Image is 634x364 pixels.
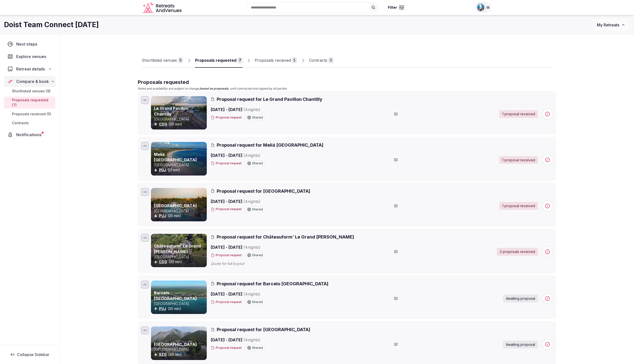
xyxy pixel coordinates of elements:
[154,203,197,208] a: [GEOGRAPHIC_DATA]
[4,120,55,126] a: Contracts
[159,168,166,173] button: PUJ
[309,57,327,63] div: Contracts
[243,107,260,112] span: ( 4 night s )
[138,87,556,91] p: Rates and availability are subject to change, , until contracted and signed by all parties
[4,111,55,118] a: Proposals received (5)
[154,259,206,264] div: (30 min)
[12,112,51,117] span: Proposals received (5)
[159,214,166,218] a: PUJ
[143,2,183,13] a: Visit the homepage
[16,66,45,72] span: Retreat details
[12,98,53,108] span: Proposals requested (7)
[159,168,166,172] a: PUJ
[385,3,407,12] button: Filter
[4,349,55,360] button: Collapse Sidebar
[16,41,39,47] span: Next steps
[154,209,206,214] p: [GEOGRAPHIC_DATA]
[252,301,263,303] span: Shared
[159,306,166,311] a: PUJ
[159,122,167,127] button: CDG
[159,213,166,218] button: PUJ
[211,244,298,250] span: [DATE] - [DATE]
[178,57,183,63] div: 9
[252,116,263,119] span: Shared
[4,20,99,30] h1: Doist Team Connect [DATE]
[12,89,51,94] span: Shortlisted venues (9)
[159,352,167,357] a: SZG
[154,106,188,116] a: Le Grand Pavillon Chantilly
[4,39,55,49] a: Next steps
[154,122,206,127] div: (20 min)
[499,156,538,164] a: 1 proposal received
[211,161,242,166] button: Proposal request
[499,110,538,118] div: 1 proposal received
[243,199,260,204] span: ( 4 night s )
[328,57,334,63] div: 0
[154,243,201,254] a: Châteauform’ Le Grand [PERSON_NAME]
[4,88,55,95] a: Shortlisted venues (9)
[217,96,322,102] span: Proposal request for Le Grand Pavillon Chantilly
[154,168,206,173] div: (21 min)
[211,116,242,120] button: Proposal request
[159,260,167,264] a: CDG
[217,281,328,287] span: Proposal request for Barcelo [GEOGRAPHIC_DATA]
[217,142,323,148] span: Proposal request for Meliá [GEOGRAPHIC_DATA]
[154,163,206,168] p: [GEOGRAPHIC_DATA]
[154,347,206,352] p: [GEOGRAPHIC_DATA]
[211,346,242,350] button: Proposal request
[243,153,260,158] span: ( 4 night s )
[477,4,484,11] img: antonball
[154,301,206,306] p: [GEOGRAPHIC_DATA]
[217,188,310,194] span: Proposal request for [GEOGRAPHIC_DATA]
[4,97,55,109] a: Proposals requested (7)
[597,22,619,27] span: My Retreats
[499,202,538,210] a: 1 proposal received
[154,254,206,259] p: [GEOGRAPHIC_DATA]
[154,306,206,311] div: (30 min)
[159,122,167,126] a: CDG
[159,259,167,264] button: CDG
[200,87,228,90] strong: based on proposals
[16,54,48,60] span: Explore venues
[211,107,298,113] span: [DATE] - [DATE]
[252,208,263,211] span: Shared
[154,152,197,162] a: Meliá [GEOGRAPHIC_DATA]
[154,352,206,357] div: (49 min)
[12,121,29,125] span: Contracts
[159,352,167,357] button: SZG
[154,290,197,301] a: Barcelo [GEOGRAPHIC_DATA]
[16,132,44,138] span: Notifications
[211,300,242,304] button: Proposal request
[154,342,197,347] a: [GEOGRAPHIC_DATA]
[211,207,242,211] button: Proposal request
[217,326,310,333] span: Proposal request for [GEOGRAPHIC_DATA]
[292,57,297,63] div: 5
[252,162,263,165] span: Shared
[243,245,260,250] span: ( 4 night s )
[4,51,55,62] a: Explore venues
[142,53,183,68] a: Shortlisted venues9
[16,78,49,84] span: Compare & book
[138,79,556,86] h2: Proposals requested
[252,254,263,257] span: Shared
[211,261,254,266] span: Quote for full buyout
[195,53,243,68] a: Proposals requested7
[142,57,177,63] div: Shortlisted venues
[211,337,298,343] span: [DATE] - [DATE]
[503,295,538,303] div: Awaiting proposal
[17,352,49,357] span: Collapse Sidebar
[217,234,354,240] span: Proposal request for Châteauform’ Le Grand [PERSON_NAME]
[237,57,243,63] div: 7
[243,337,260,342] span: ( 4 night s )
[211,253,242,257] button: Proposal request
[252,346,263,349] span: Shared
[592,19,630,31] button: My Retreats
[211,152,298,158] span: [DATE] - [DATE]
[143,2,183,13] svg: Retreats and Venues company logo
[255,57,291,63] div: Proposals received
[211,198,298,204] span: [DATE] - [DATE]
[243,292,260,297] span: ( 4 night s )
[388,5,397,10] span: Filter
